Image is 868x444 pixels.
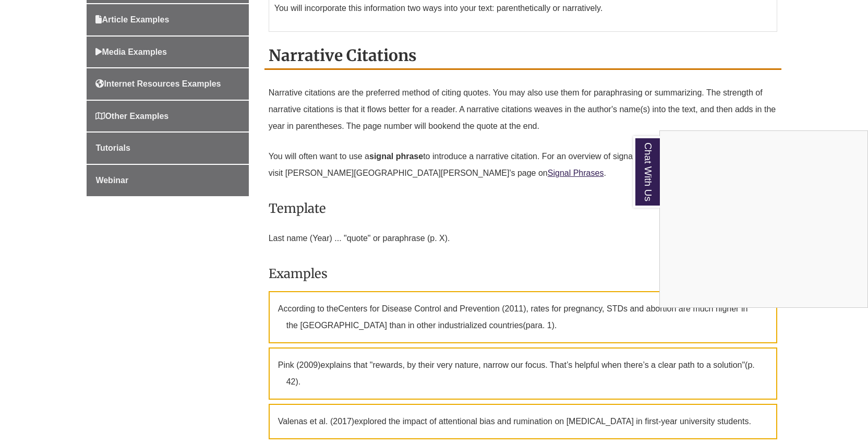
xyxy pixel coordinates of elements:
iframe: Chat Widget [660,131,867,307]
a: Tutorials [87,133,248,164]
a: Internet Resources Examples [87,68,248,100]
a: Chat With Us [633,136,660,208]
span: Pink (2009) [278,361,321,369]
p: You will often want to use a to introduce a narrative citation. For an overview of signal phrases... [269,144,777,186]
p: Narrative citations are the preferred method of citing quotes. You may also use them for paraphra... [269,80,777,139]
h3: Template [269,196,777,221]
div: Chat With Us [659,130,868,308]
h2: Narrative Citations [264,42,781,70]
span: Centers for Disease Control and Prevention (2011) [338,304,526,313]
p: According to the , rates for pregnancy, STDs and abortion are much higher in the [GEOGRAPHIC_DATA... [269,291,777,343]
strong: signal phrase [369,152,423,161]
p: explains that "rewards, by their very nature, narrow our focus. That’s helpful when there’s a cle... [269,347,777,400]
a: Signal Phrases [548,169,604,177]
span: (para. 1) [523,321,554,330]
span: Other Examples [95,112,168,121]
span: Webinar [95,176,128,185]
span: Article Examples [95,15,169,24]
p: explored the impact of attentional bias and rumination on [MEDICAL_DATA] in first-year university... [269,404,777,439]
a: Media Examples [87,37,248,68]
a: Article Examples [87,4,248,35]
a: Other Examples [87,101,248,132]
span: Valenas et al. (2017) [278,417,354,426]
span: Tutorials [95,143,130,152]
p: Last name (Year) ... "quote" or paraphrase (p. X). [269,226,777,251]
span: Media Examples [95,47,167,56]
h3: Examples [269,261,777,286]
a: Webinar [87,165,248,196]
span: Internet Resources Examples [95,79,221,88]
